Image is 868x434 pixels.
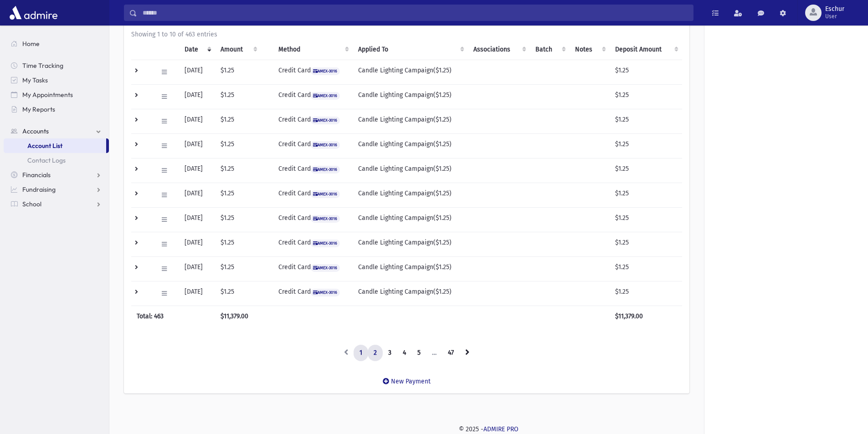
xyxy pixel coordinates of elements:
[610,281,682,306] td: $1.25
[610,208,682,232] td: $1.25
[22,76,48,84] span: My Tasks
[27,142,62,150] span: Account List
[825,5,844,13] span: Eschur
[22,185,56,194] span: Fundraising
[179,39,215,60] th: Date: activate to sort column ascending
[215,85,261,109] td: $1.25
[311,190,340,198] span: AMEX-3016
[22,61,63,70] span: Time Tracking
[273,208,353,232] td: Credit Card
[610,158,682,183] td: $1.25
[4,87,109,102] a: My Appointments
[468,39,530,60] th: Associations: activate to sort column ascending
[311,289,340,296] span: AMEX-3016
[354,345,368,361] a: 1
[215,281,261,306] td: $1.25
[137,5,693,21] input: Search
[22,171,51,179] span: Financials
[375,370,438,393] a: New Payment
[273,158,353,183] td: Credit Card
[311,240,340,247] span: AMEX-3016
[4,124,109,138] a: Accounts
[124,424,853,434] div: © 2025 -
[530,39,570,60] th: Batch: activate to sort column ascending
[311,264,340,272] span: AMEX-3016
[22,40,40,48] span: Home
[353,134,468,158] td: Candle Lighting Campaign($1.25)
[273,183,353,208] td: Credit Card
[22,127,49,135] span: Accounts
[610,232,682,257] td: $1.25
[179,232,215,257] td: [DATE]
[27,156,66,164] span: Contact Logs
[273,60,353,85] td: Credit Card
[179,257,215,281] td: [DATE]
[353,109,468,134] td: Candle Lighting Campaign($1.25)
[610,60,682,85] td: $1.25
[215,109,261,134] td: $1.25
[4,153,109,168] a: Contact Logs
[4,182,109,197] a: Fundraising
[353,232,468,257] td: Candle Lighting Campaign($1.25)
[4,58,109,73] a: Time Tracking
[273,85,353,109] td: Credit Card
[610,85,682,109] td: $1.25
[353,85,468,109] td: Candle Lighting Campaign($1.25)
[353,39,468,60] th: Applied To: activate to sort column ascending
[610,134,682,158] td: $1.25
[610,183,682,208] td: $1.25
[311,67,340,75] span: AMEX-3016
[7,4,60,22] img: AdmirePro
[22,200,41,208] span: School
[179,281,215,306] td: [DATE]
[4,102,109,117] a: My Reports
[273,281,353,306] td: Credit Card
[4,197,109,211] a: School
[442,345,460,361] a: 47
[353,60,468,85] td: Candle Lighting Campaign($1.25)
[215,257,261,281] td: $1.25
[610,109,682,134] td: $1.25
[311,166,340,174] span: AMEX-3016
[368,345,383,361] a: 2
[179,183,215,208] td: [DATE]
[273,134,353,158] td: Credit Card
[179,134,215,158] td: [DATE]
[22,91,73,99] span: My Appointments
[179,85,215,109] td: [DATE]
[215,232,261,257] td: $1.25
[179,60,215,85] td: [DATE]
[273,232,353,257] td: Credit Card
[311,92,340,100] span: AMEX-3016
[353,158,468,183] td: Candle Lighting Campaign($1.25)
[610,39,682,60] th: Deposit Amount: activate to sort column ascending
[311,117,340,124] span: AMEX-3016
[610,257,682,281] td: $1.25
[215,183,261,208] td: $1.25
[4,73,109,87] a: My Tasks
[22,105,55,113] span: My Reports
[311,215,340,223] span: AMEX-3016
[215,306,261,327] th: $11,379.00
[273,39,353,60] th: Method: activate to sort column ascending
[131,306,215,327] th: Total: 463
[382,345,397,361] a: 3
[610,306,682,327] th: $11,379.00
[4,138,106,153] a: Account List
[215,158,261,183] td: $1.25
[179,158,215,183] td: [DATE]
[4,168,109,182] a: Financials
[311,141,340,149] span: AMEX-3016
[273,109,353,134] td: Credit Card
[215,60,261,85] td: $1.25
[215,39,261,60] th: Amount: activate to sort column ascending
[825,13,844,20] span: User
[215,208,261,232] td: $1.25
[353,257,468,281] td: Candle Lighting Campaign($1.25)
[411,345,426,361] a: 5
[273,257,353,281] td: Credit Card
[353,281,468,306] td: Candle Lighting Campaign($1.25)
[353,208,468,232] td: Candle Lighting Campaign($1.25)
[483,425,519,433] a: ADMIRE PRO
[179,109,215,134] td: [DATE]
